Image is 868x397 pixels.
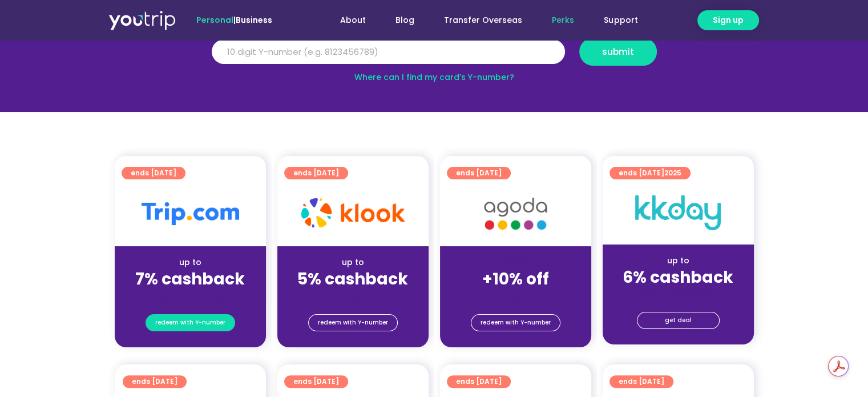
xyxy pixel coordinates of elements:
a: Where can I find my card’s Y-number? [354,71,514,83]
span: submit [602,47,634,56]
span: Sign up [713,14,744,26]
a: About [325,10,381,31]
span: ends [DATE] [293,167,339,179]
span: ends [DATE] [456,167,502,179]
a: ends [DATE]2025 [609,167,691,179]
div: (for stays only) [286,290,419,302]
div: up to [612,255,745,267]
a: ends [DATE] [609,375,673,388]
span: ends [DATE] [293,375,339,388]
span: | [196,14,272,26]
a: Transfer Overseas [429,10,537,31]
a: redeem with Y-number [146,314,235,331]
input: 10 digit Y-number (e.g. 8123456789) [212,39,565,65]
a: ends [DATE] [447,167,511,179]
strong: 5% cashback [297,268,408,290]
a: Perks [537,10,589,31]
span: redeem with Y-number [318,315,388,331]
a: redeem with Y-number [471,314,560,331]
a: ends [DATE] [447,375,511,388]
a: get deal [637,312,720,329]
a: ends [DATE] [284,375,348,388]
span: get deal [665,312,692,328]
div: (for stays only) [449,290,582,302]
form: Y Number [212,38,657,74]
span: ends [DATE] [619,375,664,388]
nav: Menu [303,10,652,31]
span: ends [DATE] [456,375,502,388]
a: ends [DATE] [123,375,187,388]
a: redeem with Y-number [308,314,398,331]
a: ends [DATE] [122,167,185,179]
span: up to [505,256,526,268]
span: ends [DATE] [132,375,177,388]
span: ends [DATE] [619,167,681,179]
a: Blog [381,10,429,31]
strong: 7% cashback [135,268,245,290]
span: ends [DATE] [131,167,176,179]
span: Personal [196,14,233,26]
a: Business [236,14,272,26]
span: redeem with Y-number [155,315,225,331]
a: Support [589,10,652,31]
div: (for stays only) [612,288,745,300]
strong: 6% cashback [623,266,733,288]
div: up to [286,256,419,268]
div: up to [124,256,257,268]
span: redeem with Y-number [481,315,551,331]
a: ends [DATE] [284,167,348,179]
strong: +10% off [482,268,549,290]
button: submit [579,38,657,66]
span: 2025 [664,168,681,178]
a: Sign up [697,10,759,30]
div: (for stays only) [124,290,257,302]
